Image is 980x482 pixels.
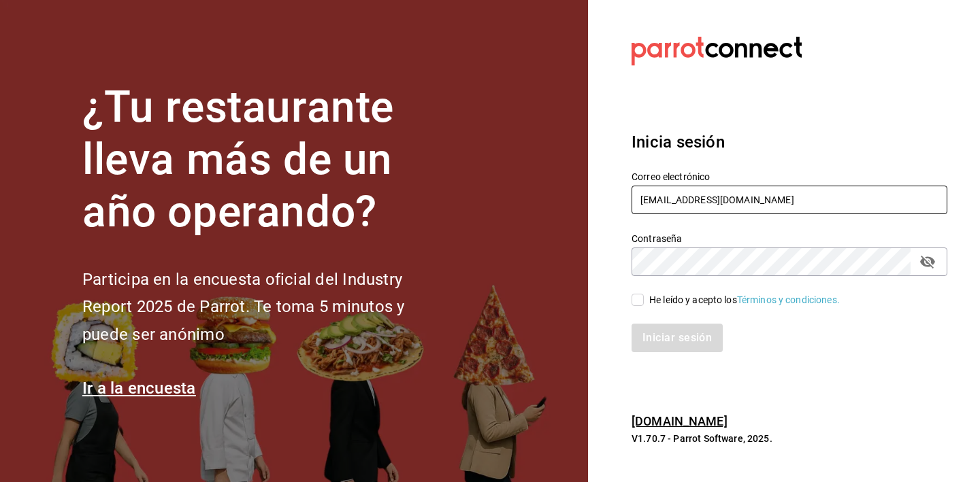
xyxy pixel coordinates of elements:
[916,250,939,273] button: passwordField
[632,414,728,428] a: [DOMAIN_NAME]
[82,266,450,349] h2: Participa en la encuesta oficial del Industry Report 2025 de Parrot. Te toma 5 minutos y puede se...
[632,432,947,445] p: V1.70.7 - Parrot Software, 2025.
[632,172,947,182] label: Correo electrónico
[737,294,840,305] a: Términos y condiciones.
[632,130,947,154] h3: Inicia sesión
[649,293,840,307] div: He leído y acepto los
[82,379,196,398] a: Ir a la encuesta
[82,82,450,238] h1: ¿Tu restaurante lleva más de un año operando?
[632,186,947,214] input: Ingresa tu correo electrónico
[632,234,947,243] label: Contraseña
